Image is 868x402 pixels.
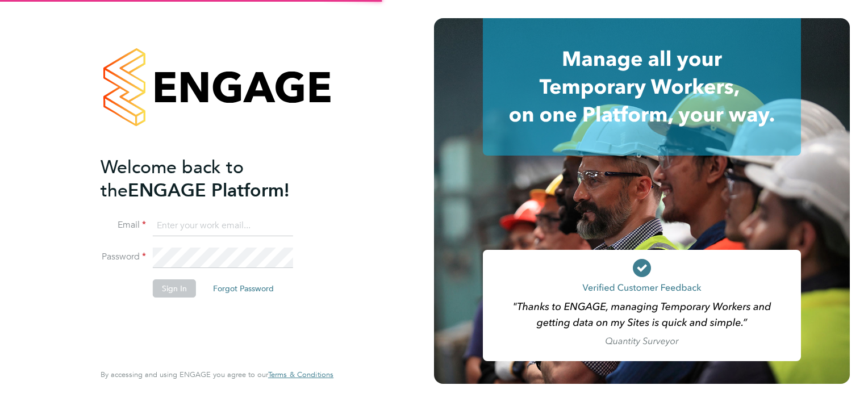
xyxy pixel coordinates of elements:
[101,156,244,202] span: Welcome back to the
[268,370,333,379] a: Terms & Conditions
[101,251,146,263] label: Password
[101,156,322,202] h2: ENGAGE Platform!
[268,370,333,379] span: Terms & Conditions
[101,370,333,379] span: By accessing and using ENGAGE you agree to our
[153,216,293,236] input: Enter your work email...
[153,279,196,298] button: Sign In
[101,219,146,231] label: Email
[204,279,283,298] button: Forgot Password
